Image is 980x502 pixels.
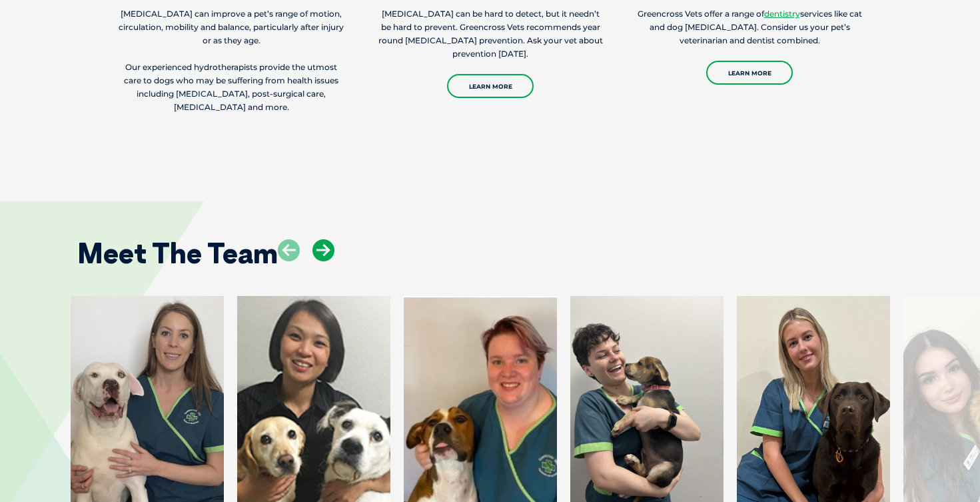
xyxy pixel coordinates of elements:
[447,74,534,98] a: Learn More
[376,7,605,61] p: [MEDICAL_DATA] can be hard to detect, but it needn’t be hard to prevent. Greencross Vets recommen...
[77,239,278,267] h2: Meet The Team
[117,61,346,114] p: Our experienced hydrotherapists provide the utmost care to dogs who may be suffering from health ...
[706,61,793,85] a: Learn More
[764,9,800,19] a: dentistry
[636,7,864,47] p: Greencross Vets offer a range of services like cat and dog [MEDICAL_DATA]. Consider us your pet’s...
[117,7,346,47] p: [MEDICAL_DATA] can improve a pet’s range of motion, circulation, mobility and balance, particular...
